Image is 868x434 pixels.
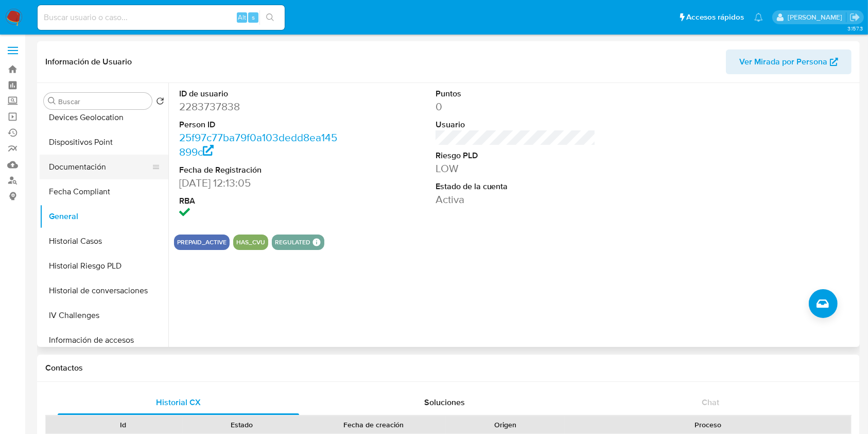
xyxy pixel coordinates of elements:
[739,49,827,74] span: Ver Mirada por Persona
[436,119,596,130] dt: Usuario
[58,97,148,106] input: Buscar
[156,396,201,408] span: Historial CX
[179,176,340,190] dd: [DATE] 12:13:05
[179,164,340,176] dt: Fecha de Registración
[436,150,596,161] dt: Riesgo PLD
[48,97,56,105] button: Buscar
[436,181,596,192] dt: Estado de la cuenta
[40,155,160,179] button: Documentación
[40,303,168,328] button: IV Challenges
[40,229,168,254] button: Historial Casos
[156,97,164,108] button: Volver al orden por defecto
[45,57,132,67] h1: Información de Usuario
[754,13,763,22] a: Notificaciones
[40,130,168,155] button: Dispositivos Point
[179,130,337,159] a: 25f97c77ba79f0a103dedd8ea145899c
[71,420,176,430] div: Id
[436,88,596,99] dt: Puntos
[40,105,168,130] button: Devices Geolocation
[424,396,465,408] span: Soluciones
[40,254,168,278] button: Historial Riesgo PLD
[179,195,340,207] dt: RBA
[38,11,285,24] input: Buscar usuario o caso...
[453,420,558,430] div: Origen
[40,278,168,303] button: Historial de conversaciones
[179,99,340,114] dd: 2283737838
[179,119,340,130] dt: Person ID
[436,192,596,207] dd: Activa
[45,363,852,373] h1: Contactos
[308,420,439,430] div: Fecha de creación
[436,161,596,176] dd: LOW
[40,179,168,204] button: Fecha Compliant
[40,204,168,229] button: General
[252,12,255,22] span: s
[686,12,744,23] span: Accesos rápidos
[436,99,596,114] dd: 0
[190,420,294,430] div: Estado
[702,396,719,408] span: Chat
[259,10,281,25] button: search-icon
[238,12,246,22] span: Alt
[179,88,340,99] dt: ID de usuario
[849,12,860,23] a: Salir
[788,12,846,22] p: agustina.viggiano@mercadolibre.com
[40,328,168,353] button: Información de accesos
[726,49,852,74] button: Ver Mirada por Persona
[572,420,844,430] div: Proceso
